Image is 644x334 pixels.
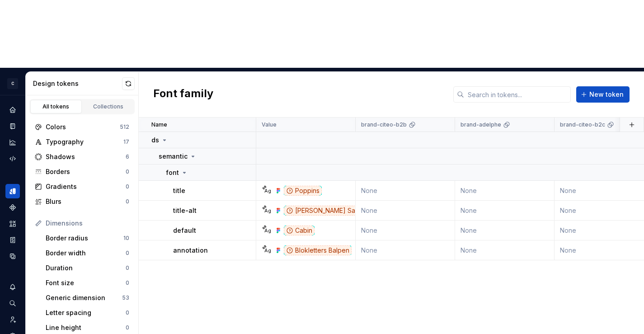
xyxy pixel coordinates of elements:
[264,247,271,254] div: Ag
[5,151,20,166] a: Code automation
[46,234,123,243] div: Border radius
[173,246,208,255] p: annotation
[126,264,129,272] div: 0
[151,136,159,145] p: ds
[122,294,129,301] div: 53
[126,183,129,190] div: 0
[123,138,129,146] div: 17
[5,233,20,247] a: Storybook stories
[46,323,126,332] div: Line height
[46,219,129,228] div: Dimensions
[46,263,126,273] div: Duration
[284,206,399,216] div: [PERSON_NAME] Sans Nova Inline
[455,181,555,201] td: None
[126,249,129,257] div: 0
[560,121,605,128] p: brand-citeo-b2c
[166,168,179,177] p: font
[455,240,555,260] td: None
[284,186,322,196] div: Poppins
[5,200,20,215] a: Components
[31,179,133,194] a: Gradients0
[42,291,133,305] a: Generic dimension53
[284,245,352,255] div: Blokletters Balpen
[361,121,407,128] p: brand-citeo-b2b
[126,153,129,160] div: 6
[126,198,129,205] div: 0
[42,231,133,245] a: Border radius10
[42,261,133,275] a: Duration0
[5,296,20,310] button: Search ⌘K
[120,123,129,131] div: 512
[461,121,501,128] p: brand-adelphe
[31,150,133,164] a: Shadows6
[356,240,455,260] td: None
[33,103,79,110] div: All tokens
[5,119,20,133] a: Documentation
[173,186,185,195] p: title
[173,226,196,235] p: default
[86,103,131,110] div: Collections
[356,201,455,221] td: None
[126,324,129,331] div: 0
[46,197,126,206] div: Blurs
[153,86,213,103] h2: Font family
[262,121,277,128] p: Value
[46,152,126,161] div: Shadows
[159,152,188,161] p: semantic
[5,135,20,150] a: Analytics
[576,86,630,103] button: New token
[7,78,18,89] div: C
[151,121,167,128] p: Name
[46,308,126,317] div: Letter spacing
[126,168,129,175] div: 0
[42,276,133,290] a: Font size0
[46,122,120,132] div: Colors
[46,249,126,258] div: Border width
[31,135,133,149] a: Typography17
[589,90,624,99] span: New token
[5,103,20,117] a: Home
[126,279,129,287] div: 0
[264,207,271,214] div: Ag
[264,227,271,234] div: Ag
[264,187,271,194] div: Ag
[455,201,555,221] td: None
[46,278,126,287] div: Font size
[46,137,123,146] div: Typography
[5,280,20,294] button: Notifications
[464,86,571,103] input: Search in tokens...
[356,221,455,240] td: None
[123,235,129,242] div: 10
[46,182,126,191] div: Gradients
[31,120,133,134] a: Colors512
[5,216,20,231] a: Assets
[46,167,126,176] div: Borders
[284,226,315,235] div: Cabin
[5,184,20,198] a: Design tokens
[126,309,129,316] div: 0
[46,293,122,302] div: Generic dimension
[5,249,20,263] a: Data sources
[356,181,455,201] td: None
[42,306,133,320] a: Letter spacing0
[5,312,20,327] a: Invite team
[31,165,133,179] a: Borders0
[42,246,133,260] a: Border width0
[31,194,133,209] a: Blurs0
[2,74,24,93] button: C
[455,221,555,240] td: None
[173,206,197,215] p: title-alt
[33,79,122,88] div: Design tokens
